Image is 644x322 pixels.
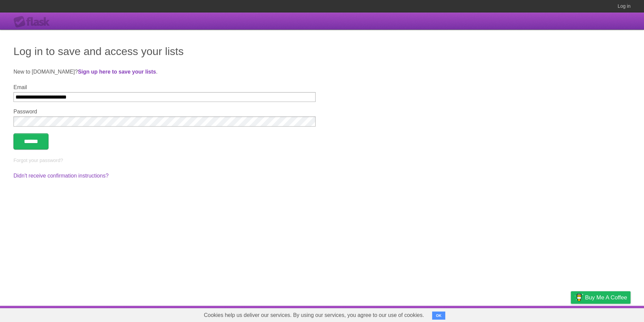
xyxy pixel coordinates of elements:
[571,291,631,304] a: Buy me a coffee
[13,68,631,76] p: New to [DOMAIN_NAME]? .
[13,173,108,179] a: Didn't receive confirmation instructions?
[197,308,431,322] span: Cookies help us deliver our services. By using our services, you agree to our use of cookies.
[562,307,580,320] a: Privacy
[574,292,583,303] img: Buy me a coffee
[13,84,316,90] label: Email
[78,69,156,75] a: Sign up here to save your lists
[13,16,54,28] div: Flask
[539,307,554,320] a: Terms
[13,109,316,115] label: Password
[585,292,627,303] span: Buy me a coffee
[504,307,531,320] a: Developers
[588,307,631,320] a: Suggest a feature
[432,312,445,320] button: OK
[481,307,495,320] a: About
[13,158,63,163] a: Forgot your password?
[13,43,631,59] h1: Log in to save and access your lists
